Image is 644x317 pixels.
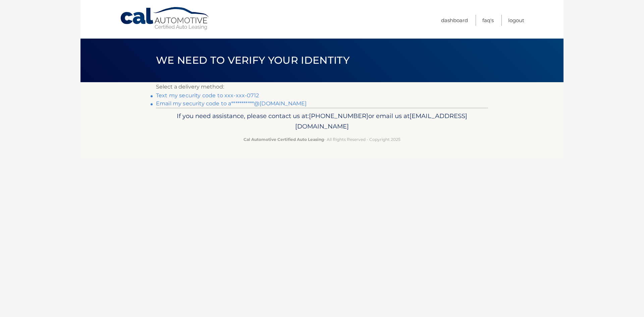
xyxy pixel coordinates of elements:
[441,15,468,26] a: Dashboard
[120,7,210,31] a: Cal Automotive
[160,136,484,143] p: - All Rights Reserved - Copyright 2025
[156,92,259,99] a: Text my security code to xxx-xxx-0712
[160,111,484,132] p: If you need assistance, please contact us at: or email us at
[309,112,368,120] span: [PHONE_NUMBER]
[156,54,350,66] span: We need to verify your identity
[156,82,488,92] p: Select a delivery method:
[508,15,524,26] a: Logout
[482,15,494,26] a: FAQ's
[244,137,324,142] strong: Cal Automotive Certified Auto Leasing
